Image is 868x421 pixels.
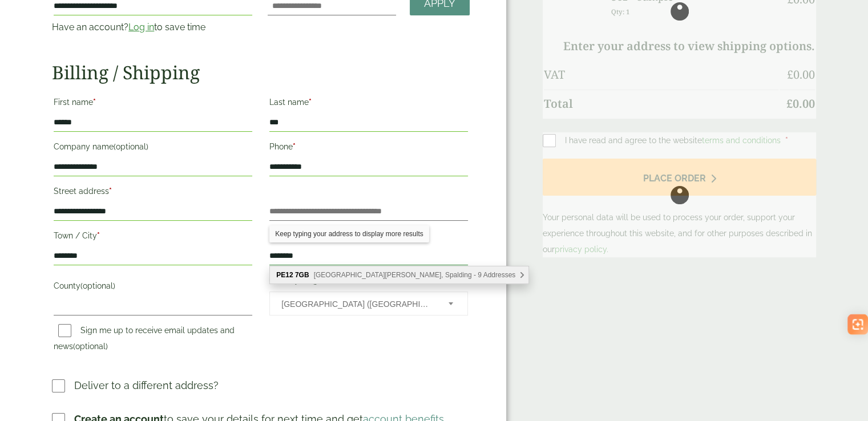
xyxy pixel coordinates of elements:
[128,22,154,33] a: Log in
[93,98,96,107] abbr: required
[114,142,148,151] span: (optional)
[281,292,433,316] span: United Kingdom (UK)
[293,142,296,151] abbr: required
[58,324,71,337] input: Sign me up to receive email updates and news(optional)
[54,326,235,354] label: Sign me up to receive email updates and news
[270,266,528,284] div: PE12 7GB
[74,378,219,393] p: Deliver to a different address?
[309,98,312,107] abbr: required
[54,94,252,114] label: First name
[73,342,108,351] span: (optional)
[269,94,468,114] label: Last name
[109,187,112,196] abbr: required
[269,292,468,315] span: Country/Region
[54,139,252,158] label: Company name
[295,271,309,279] b: 7GB
[329,276,332,285] abbr: required
[52,21,254,34] p: Have an account? to save time
[52,62,470,83] h2: Billing / Shipping
[269,225,429,242] div: Keep typing your address to display more results
[314,271,516,279] span: [GEOGRAPHIC_DATA][PERSON_NAME], Spalding - 9 Addresses
[54,228,252,247] label: Town / City
[276,271,293,279] b: PE12
[54,183,252,203] label: Street address
[269,139,468,158] label: Phone
[97,231,100,240] abbr: required
[80,281,115,290] span: (optional)
[54,278,252,297] label: County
